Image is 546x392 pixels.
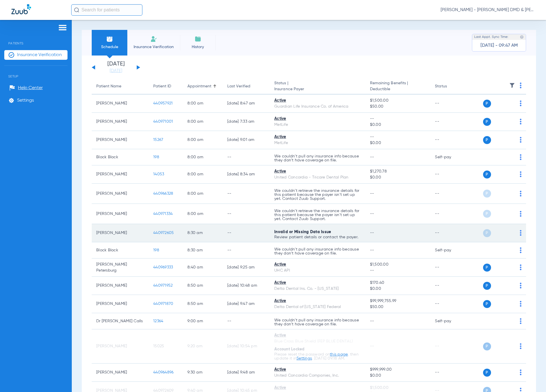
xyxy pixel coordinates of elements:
[183,277,223,295] td: 8:50 AM
[483,369,491,377] span: P
[92,149,149,165] td: Block Block
[430,277,469,295] td: --
[183,131,223,149] td: 8:00 AM
[183,113,223,131] td: 8:00 AM
[430,313,469,329] td: Self-pay
[96,83,121,89] div: Patient Name
[370,192,374,196] span: --
[296,356,312,360] a: Settings
[370,175,426,180] span: $0.00
[274,189,361,201] p: We couldn’t retrieve the insurance details for this patient because the payer isn’t set up yet. C...
[223,295,270,313] td: [DATE] 9:47 AM
[183,184,223,204] td: 8:00 AM
[183,224,223,242] td: 8:30 AM
[274,338,361,344] div: Blue Cross Blue Shield (FEP BLUE DENTAL)
[520,83,522,88] img: group-dot-blue.svg
[370,122,426,128] span: $0.00
[430,364,469,382] td: --
[520,137,522,143] img: group-dot-blue.svg
[274,104,361,110] div: Guardian Life Insurance Co. of America
[520,230,522,236] img: group-dot-blue.svg
[430,295,469,313] td: --
[195,36,201,42] img: History
[430,149,469,165] td: Self-pay
[183,95,223,113] td: 8:00 AM
[365,79,431,95] th: Remaining Benefits |
[92,242,149,258] td: Block Block
[153,284,173,288] span: 440971952
[153,231,174,235] span: 440972605
[71,4,142,16] input: Search for patients
[153,138,163,142] span: 15267
[274,298,361,304] div: Active
[370,319,374,323] span: --
[370,155,374,159] span: --
[430,204,469,224] td: --
[153,192,173,196] span: 440966328
[274,318,361,326] p: We couldn’t pull any insurance info because they don’t have coverage on file.
[92,184,149,204] td: [PERSON_NAME]
[11,4,31,14] img: Zuub Logo
[483,136,491,144] span: P
[370,116,426,122] span: --
[153,212,173,216] span: 440971334
[153,265,173,269] span: 440969333
[430,79,469,95] th: Status
[483,100,491,108] span: P
[223,131,270,149] td: [DATE] 9:01 AM
[99,68,133,74] a: [DATE]
[430,184,469,204] td: --
[370,231,374,235] span: --
[153,155,159,159] span: 198
[9,85,43,91] a: Help Center
[483,300,491,308] span: P
[370,104,426,110] span: $50.00
[370,286,426,292] span: $0.00
[92,313,149,329] td: Dr [PERSON_NAME] Calls
[223,329,270,364] td: [DATE] 10:54 PM
[520,343,522,349] img: group-dot-blue.svg
[483,229,491,237] span: P
[274,230,331,234] span: Invalid or Missing Data Issue
[227,83,265,89] div: Last Verified
[274,175,361,180] div: United Concordia - Tricare Dental Plan
[223,242,270,258] td: --
[153,83,178,89] div: Patient ID
[187,83,218,89] div: Appointment
[483,342,491,350] span: P
[153,344,164,348] span: 15025
[274,333,361,338] div: Active
[274,262,361,268] div: Active
[274,385,361,391] div: Active
[430,113,469,131] td: --
[274,154,361,162] p: We couldn’t pull any insurance info because they don’t have coverage on file.
[92,165,149,184] td: [PERSON_NAME]
[18,85,43,91] span: Help Center
[483,264,491,272] span: P
[270,79,365,95] th: Status |
[520,301,522,307] img: group-dot-blue.svg
[92,95,149,113] td: [PERSON_NAME]
[274,122,361,128] div: MetLife
[274,169,361,175] div: Active
[223,149,270,165] td: --
[132,44,176,50] span: Insurance Verification
[183,204,223,224] td: 8:00 AM
[274,235,361,239] p: Review patient details or contact the payer.
[153,248,159,252] span: 198
[153,101,173,105] span: 440957921
[520,154,522,160] img: group-dot-blue.svg
[92,295,149,313] td: [PERSON_NAME]
[370,298,426,304] span: $99,999,755.99
[274,286,361,292] div: Delta Dental Ins. Co. - [US_STATE]
[274,134,361,140] div: Active
[223,364,270,382] td: [DATE] 9:48 AM
[370,134,426,140] span: --
[518,365,546,392] iframe: Chat Widget
[274,373,361,379] div: United Concordia Companies, Inc.
[223,204,270,224] td: --
[274,247,361,255] p: We couldn’t pull any insurance info because they don’t have coverage on file.
[92,329,149,364] td: [PERSON_NAME]
[430,131,469,149] td: --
